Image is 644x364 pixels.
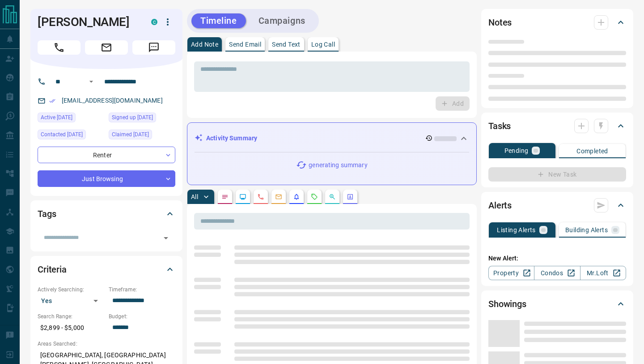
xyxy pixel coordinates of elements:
[109,286,175,294] p: Timeframe:
[41,113,72,122] span: Active [DATE]
[132,40,175,55] span: Message
[488,297,526,311] h2: Showings
[329,193,336,200] svg: Opportunities
[112,130,149,139] span: Claimed [DATE]
[488,115,626,137] div: Tasks
[160,232,172,244] button: Open
[38,170,175,187] div: Just Browsing
[191,41,218,48] p: Add Note
[239,193,246,200] svg: Lead Browsing Activity
[38,321,104,335] p: $2,899 - $5,000
[38,262,67,277] h2: Criteria
[293,193,300,200] svg: Listing Alerts
[38,203,175,225] div: Tags
[38,40,80,55] span: Call
[191,13,246,28] button: Timeline
[38,259,175,280] div: Criteria
[488,266,534,280] a: Property
[257,193,264,200] svg: Calls
[488,198,512,212] h2: Alerts
[109,130,175,142] div: Tue Oct 07 2025
[38,113,104,125] div: Mon Oct 13 2025
[580,266,626,280] a: Mr.Loft
[309,160,367,170] p: generating summary
[38,312,104,321] p: Search Range:
[311,41,335,48] p: Log Call
[38,294,104,308] div: Yes
[38,286,104,294] p: Actively Searching:
[347,193,354,200] svg: Agent Actions
[195,130,469,147] div: Activity Summary
[85,40,128,55] span: Email
[488,195,626,216] div: Alerts
[311,193,318,200] svg: Requests
[191,194,198,200] p: All
[151,19,157,25] div: condos.ca
[112,113,153,122] span: Signed up [DATE]
[38,15,138,29] h1: [PERSON_NAME]
[206,134,257,143] p: Activity Summary
[488,119,511,133] h2: Tasks
[229,41,261,48] p: Send Email
[488,12,626,33] div: Notes
[86,76,97,87] button: Open
[109,312,175,321] p: Budget:
[534,266,580,280] a: Condos
[250,13,314,28] button: Campaigns
[38,207,56,221] h2: Tags
[49,98,55,104] svg: Email Verified
[504,147,529,154] p: Pending
[41,130,83,139] span: Contacted [DATE]
[272,41,301,48] p: Send Text
[488,254,626,263] p: New Alert:
[38,147,175,163] div: Renter
[488,15,512,30] h2: Notes
[38,130,104,142] div: Sun Oct 05 2025
[576,148,608,154] p: Completed
[565,227,608,233] p: Building Alerts
[275,193,282,200] svg: Emails
[38,340,175,348] p: Areas Searched:
[109,113,175,125] div: Sun Sep 28 2025
[62,97,163,104] a: [EMAIL_ADDRESS][DOMAIN_NAME]
[497,227,536,233] p: Listing Alerts
[488,293,626,315] div: Showings
[221,193,229,200] svg: Notes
